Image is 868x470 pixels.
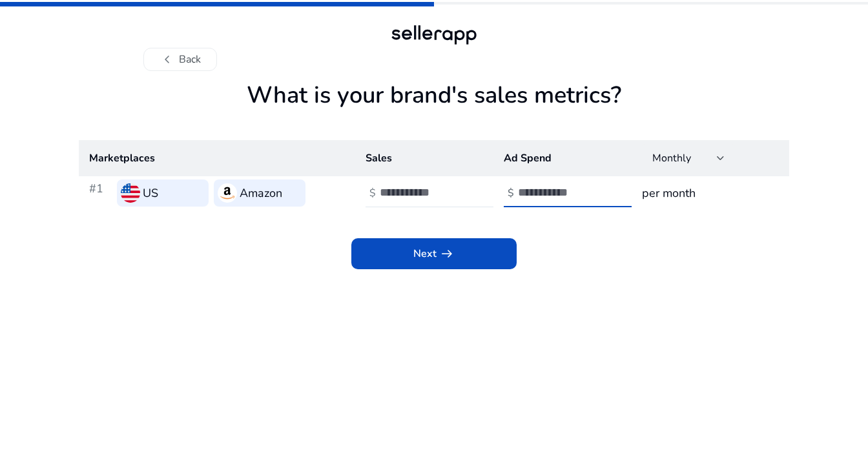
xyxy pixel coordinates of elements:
[351,238,517,269] button: Nextarrow_right_alt
[79,140,355,176] th: Marketplaces
[143,48,217,71] button: chevron_leftBack
[652,151,691,165] span: Monthly
[79,81,789,140] h1: What is your brand's sales metrics?
[89,179,112,207] h3: #1
[642,184,779,202] h3: per month
[121,183,140,203] img: us.svg
[143,184,158,202] h3: US
[508,187,514,199] h4: $
[355,140,493,176] th: Sales
[439,246,455,261] span: arrow_right_alt
[240,184,282,202] h3: Amazon
[369,187,376,199] h4: $
[160,52,175,67] span: chevron_left
[413,246,455,261] span: Next
[493,140,632,176] th: Ad Spend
